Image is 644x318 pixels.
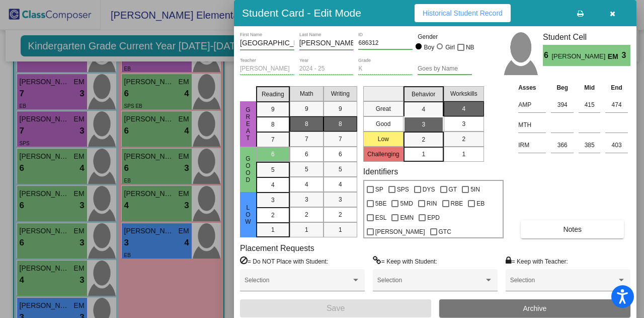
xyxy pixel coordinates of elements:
[576,82,603,93] th: Mid
[445,43,455,52] div: Girl
[397,183,409,196] span: SPS
[563,225,582,233] span: Notes
[449,183,457,196] span: GT
[305,210,308,219] span: 2
[363,167,398,176] label: Identifiers
[358,40,413,47] input: Enter ID
[339,150,342,159] span: 6
[305,150,308,159] span: 6
[422,135,425,144] span: 2
[518,138,546,153] input: assessment
[523,304,547,312] span: Archive
[339,195,342,204] span: 3
[305,180,308,189] span: 4
[603,82,630,93] th: End
[305,165,308,174] span: 5
[375,226,425,238] span: [PERSON_NAME]
[244,106,253,142] span: Great
[462,104,465,113] span: 4
[271,135,275,144] span: 7
[422,120,425,129] span: 3
[271,165,275,174] span: 5
[423,183,435,196] span: DYS
[305,104,308,113] span: 9
[305,119,308,129] span: 8
[521,220,624,238] button: Notes
[451,198,463,210] span: RBE
[271,180,275,189] span: 4
[339,135,342,144] span: 7
[466,41,474,53] span: NB
[271,150,275,159] span: 6
[339,225,342,234] span: 1
[400,198,413,210] span: 5MD
[327,304,345,312] span: Save
[375,198,387,210] span: 5BE
[415,4,511,22] button: Historical Student Record
[339,210,342,219] span: 2
[375,212,387,224] span: ESL
[375,183,383,196] span: SP
[339,180,342,189] span: 4
[439,226,451,238] span: GTC
[339,104,342,113] span: 9
[427,212,440,224] span: EPD
[622,49,630,61] span: 3
[427,198,437,210] span: RIN
[373,256,437,266] label: = Keep with Student:
[300,89,313,98] span: Math
[339,165,342,174] span: 5
[543,49,551,61] span: 6
[240,243,314,253] label: Placement Requests
[331,89,350,98] span: Writing
[412,90,435,99] span: Behavior
[262,90,284,99] span: Reading
[305,225,308,234] span: 1
[305,195,308,204] span: 3
[608,51,622,62] span: EM
[244,204,253,225] span: Low
[271,120,275,129] span: 8
[299,66,354,73] input: year
[240,66,294,73] input: teacher
[543,32,630,42] h3: Student Cell
[418,66,472,73] input: goes by name
[422,150,425,159] span: 1
[551,51,607,62] span: [PERSON_NAME]
[418,32,472,41] mat-label: Gender
[271,196,275,205] span: 3
[423,9,503,17] span: Historical Student Record
[400,212,414,224] span: EMN
[462,150,465,159] span: 1
[422,105,425,114] span: 4
[358,66,413,73] input: grade
[450,89,477,98] span: Workskills
[244,155,253,183] span: Good
[424,43,435,52] div: Boy
[439,299,630,317] button: Archive
[470,183,480,196] span: 5IN
[240,299,431,317] button: Save
[240,256,328,266] label: = Do NOT Place with Student:
[518,97,546,112] input: assessment
[271,211,275,220] span: 2
[271,225,275,234] span: 1
[476,198,485,210] span: EB
[242,7,361,19] h3: Student Card - Edit Mode
[339,119,342,129] span: 8
[305,135,308,144] span: 7
[506,256,568,266] label: = Keep with Teacher:
[548,82,576,93] th: Beg
[516,82,548,93] th: Asses
[271,105,275,114] span: 9
[518,117,546,133] input: assessment
[462,119,465,129] span: 3
[462,135,465,144] span: 2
